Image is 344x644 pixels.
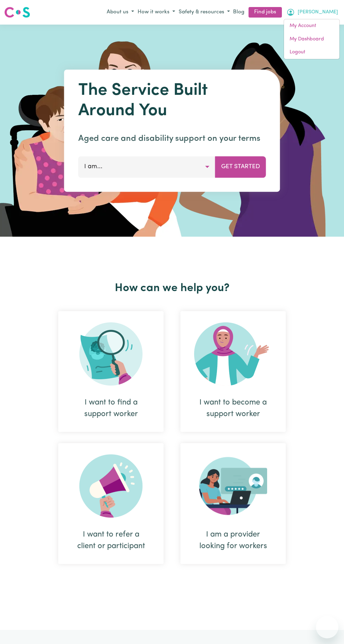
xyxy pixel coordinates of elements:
[79,322,143,386] img: Search
[194,322,272,386] img: Become Worker
[232,7,246,18] a: Blog
[75,397,147,420] div: I want to find a support worker
[58,443,164,564] div: I want to refer a client or participant
[177,7,232,18] button: Safety & resources
[75,529,147,552] div: I want to refer a client or participant
[284,46,339,59] a: Logout
[197,529,269,552] div: I am a provider looking for workers
[215,156,266,177] button: Get Started
[285,6,340,18] button: My Account
[58,311,164,432] div: I want to find a support worker
[249,7,282,18] a: Find jobs
[298,8,338,16] span: [PERSON_NAME]
[105,7,136,18] button: About us
[136,7,177,18] button: How it works
[199,454,267,518] img: Provider
[78,156,216,177] button: I am...
[4,6,30,19] img: Careseekers logo
[180,443,286,564] div: I am a provider looking for workers
[180,311,286,432] div: I want to become a support worker
[50,282,294,295] h2: How can we help you?
[284,19,339,33] a: My Account
[284,33,339,46] a: My Dashboard
[197,397,269,420] div: I want to become a support worker
[284,19,340,59] div: My Account
[4,4,30,20] a: Careseekers logo
[79,454,143,518] img: Refer
[78,81,266,121] h1: The Service Built Around You
[78,132,266,145] p: Aged care and disability support on your terms
[316,616,338,638] iframe: Botón para iniciar la ventana de mensajería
